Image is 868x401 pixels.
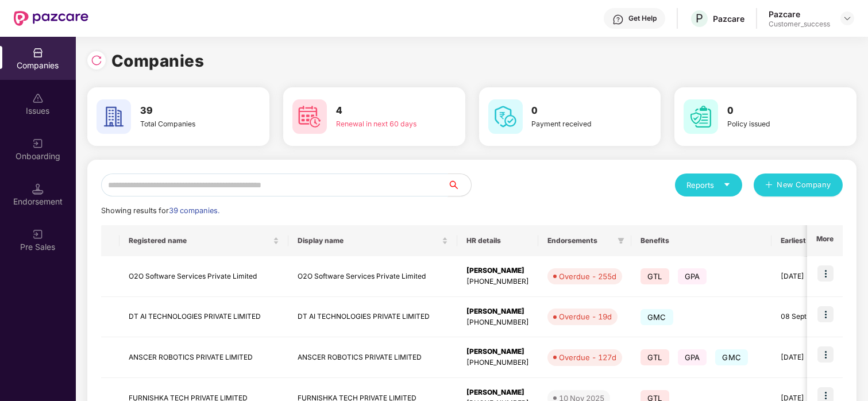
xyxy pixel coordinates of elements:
[843,14,852,23] img: svg+xml;base64,PHN2ZyBpZD0iRHJvcGRvd24tMzJ4MzIiIHhtbG5zPSJodHRwOi8vd3d3LnczLm9yZy8yMDAwL3N2ZyIgd2...
[807,225,843,256] th: More
[466,357,529,368] div: [PHONE_NUMBER]
[754,173,843,196] button: plusNew Company
[713,13,744,24] div: Pazcare
[169,206,219,215] span: 39 companies.
[119,337,288,378] td: ANSCER ROBOTICS PRIVATE LIMITED
[32,47,44,59] img: svg+xml;base64,PHN2ZyBpZD0iQ29tcGFuaWVzIiB4bWxucz0iaHR0cDovL3d3dy53My5vcmcvMjAwMC9zdmciIHdpZHRoPS...
[686,179,731,191] div: Reports
[488,99,523,134] img: svg+xml;base64,PHN2ZyB4bWxucz0iaHR0cDovL3d3dy53My5vcmcvMjAwMC9zdmciIHdpZHRoPSI2MCIgaGVpZ2h0PSI2MC...
[771,225,846,256] th: Earliest Renewal
[32,138,44,149] img: svg+xml;base64,PHN2ZyB3aWR0aD0iMjAiIGhlaWdodD0iMjAiIHZpZXdCb3g9IjAgMCAyMCAyMCIgZmlsbD0ibm9uZSIgeG...
[447,180,471,190] span: search
[288,297,457,338] td: DT AI TECHNOLOGIES PRIVATE LIMITED
[129,236,271,245] span: Registered name
[631,225,771,256] th: Benefits
[727,118,819,129] div: Policy issued
[618,237,624,244] span: filter
[288,225,457,256] th: Display name
[101,206,219,215] span: Showing results for
[32,229,44,240] img: svg+xml;base64,PHN2ZyB3aWR0aD0iMjAiIGhlaWdodD0iMjAiIHZpZXdCb3g9IjAgMCAyMCAyMCIgZmlsbD0ibm9uZSIgeG...
[696,11,703,25] span: P
[769,20,830,29] div: Customer_success
[769,9,830,20] div: Pazcare
[91,55,102,66] img: svg+xml;base64,PHN2ZyBpZD0iUmVsb2FkLTMyeDMyIiB4bWxucz0iaHR0cDovL3d3dy53My5vcmcvMjAwMC9zdmciIHdpZH...
[111,48,205,74] h1: Companies
[32,92,44,104] img: svg+xml;base64,PHN2ZyBpZD0iSXNzdWVzX2Rpc2FibGVkIiB4bWxucz0iaHR0cDovL3d3dy53My5vcmcvMjAwMC9zdmciIH...
[466,265,529,276] div: [PERSON_NAME]
[771,297,846,338] td: 08 Sept 2026
[532,118,623,129] div: Payment received
[817,346,834,363] img: icon
[292,99,327,134] img: svg+xml;base64,PHN2ZyB4bWxucz0iaHR0cDovL3d3dy53My5vcmcvMjAwMC9zdmciIHdpZHRoPSI2MCIgaGVpZ2h0PSI2MC...
[288,337,457,378] td: ANSCER ROBOTICS PRIVATE LIMITED
[97,99,131,134] img: svg+xml;base64,PHN2ZyB4bWxucz0iaHR0cDovL3d3dy53My5vcmcvMjAwMC9zdmciIHdpZHRoPSI2MCIgaGVpZ2h0PSI2MC...
[466,317,529,328] div: [PHONE_NUMBER]
[466,306,529,317] div: [PERSON_NAME]
[723,181,731,188] span: caret-down
[140,103,232,118] h3: 39
[466,387,529,398] div: [PERSON_NAME]
[678,268,707,284] span: GPA
[559,271,616,282] div: Overdue - 255d
[140,118,232,129] div: Total Companies
[684,99,718,134] img: svg+xml;base64,PHN2ZyB4bWxucz0iaHR0cDovL3d3dy53My5vcmcvMjAwMC9zdmciIHdpZHRoPSI2MCIgaGVpZ2h0PSI2MC...
[547,236,613,245] span: Endorsements
[628,14,657,23] div: Get Help
[447,173,472,196] button: search
[119,297,288,338] td: DT AI TECHNOLOGIES PRIVATE LIMITED
[678,349,707,365] span: GPA
[817,306,834,322] img: icon
[288,256,457,297] td: O2O Software Services Private Limited
[641,309,673,325] span: GMC
[298,236,439,245] span: Display name
[457,225,538,256] th: HR details
[336,118,427,129] div: Renewal in next 60 days
[771,256,846,297] td: [DATE]
[336,103,427,118] h3: 4
[559,352,616,363] div: Overdue - 127d
[715,349,748,365] span: GMC
[532,103,623,118] h3: 0
[119,256,288,297] td: O2O Software Services Private Limited
[777,179,832,191] span: New Company
[765,181,773,190] span: plus
[727,103,819,118] h3: 0
[641,268,669,284] span: GTL
[466,276,529,287] div: [PHONE_NUMBER]
[771,337,846,378] td: [DATE]
[559,311,612,322] div: Overdue - 19d
[14,11,88,26] img: New Pazcare Logo
[32,183,44,195] img: svg+xml;base64,PHN2ZyB3aWR0aD0iMTQuNSIgaGVpZ2h0PSIxNC41IiB2aWV3Qm94PSIwIDAgMTYgMTYiIGZpbGw9Im5vbm...
[615,234,627,248] span: filter
[641,349,669,365] span: GTL
[612,14,624,25] img: svg+xml;base64,PHN2ZyBpZD0iSGVscC0zMngzMiIgeG1sbnM9Imh0dHA6Ly93d3cudzMub3JnLzIwMDAvc3ZnIiB3aWR0aD...
[119,225,288,256] th: Registered name
[817,265,834,282] img: icon
[466,346,529,357] div: [PERSON_NAME]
